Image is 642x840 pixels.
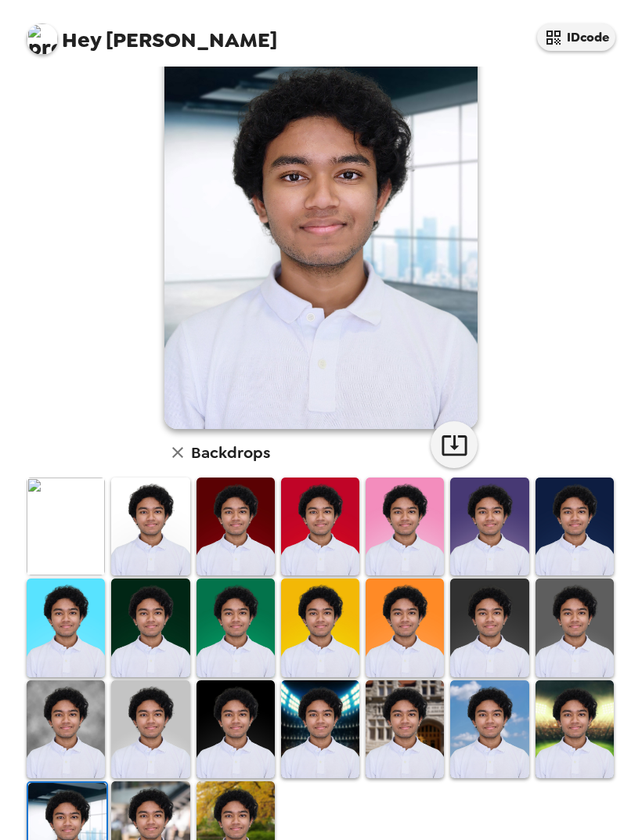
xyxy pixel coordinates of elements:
[27,23,58,55] img: profile pic
[164,38,478,429] img: user
[62,26,101,54] span: Hey
[27,478,105,575] img: Original
[191,440,270,465] h6: Backdrops
[27,16,277,51] span: [PERSON_NAME]
[537,23,615,51] button: IDcode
